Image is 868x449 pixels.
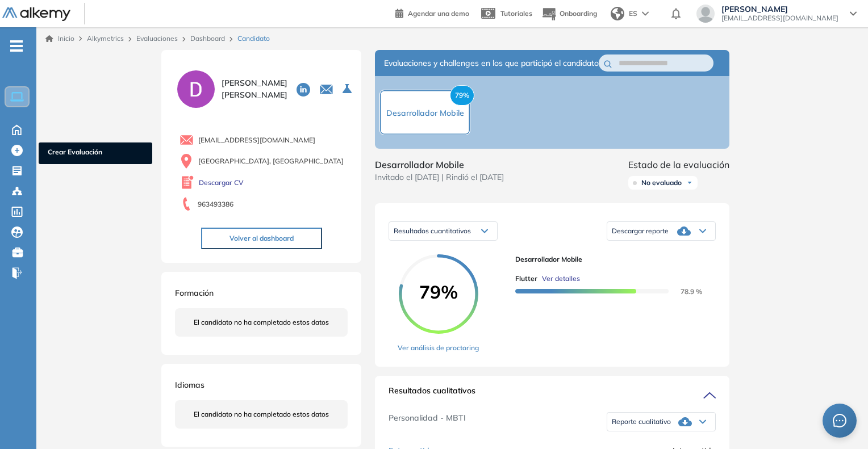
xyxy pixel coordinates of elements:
span: [EMAIL_ADDRESS][DOMAIN_NAME] [721,14,838,23]
span: Agendar una demo [408,9,469,18]
button: Ver detalles [537,274,580,284]
span: Reporte cualitativo [612,417,671,426]
span: [PERSON_NAME] [PERSON_NAME] [222,77,287,101]
span: El candidato no ha completado estos datos [194,409,329,419]
a: Evaluaciones [136,34,178,43]
span: Invitado el [DATE] | Rindió el [DATE] [375,171,504,183]
span: 79% [399,283,478,301]
span: [EMAIL_ADDRESS][DOMAIN_NAME] [198,135,315,145]
span: Alkymetrics [87,34,124,43]
button: Onboarding [541,2,597,26]
img: world [611,7,624,20]
span: Tutoriales [500,9,532,18]
span: 79% [450,85,474,106]
img: PROFILE_MENU_LOGO_USER [175,68,217,110]
span: Resultados cualitativos [389,385,475,403]
span: Desarrollador Mobile [515,254,707,265]
button: Seleccione la evaluación activa [338,79,358,99]
img: Logo [2,7,70,22]
a: Ver análisis de proctoring [398,343,479,353]
a: Descargar CV [199,178,244,188]
span: Ver detalles [542,274,580,284]
a: Dashboard [190,34,225,43]
span: Desarrollador Mobile [386,108,464,118]
a: Inicio [45,33,74,44]
span: Crear Evaluación [48,147,143,160]
span: Formación [175,288,214,298]
span: message [833,414,846,427]
span: El candidato no ha completado estos datos [194,317,329,328]
span: Candidato [237,33,270,44]
span: Evaluaciones y challenges en los que participó el candidato [384,57,599,69]
span: Personalidad - MBTI [389,412,466,431]
span: Descargar reporte [612,226,669,236]
span: 78.9 % [667,287,702,296]
img: arrow [642,11,649,16]
span: [GEOGRAPHIC_DATA], [GEOGRAPHIC_DATA] [198,156,344,166]
button: Volver al dashboard [201,228,322,249]
span: No evaluado [641,178,682,187]
span: Flutter [515,274,537,284]
i: - [10,45,23,47]
span: Desarrollador Mobile [375,158,504,171]
span: Onboarding [560,9,597,18]
a: Agendar una demo [395,6,469,19]
span: ES [629,9,637,19]
span: Estado de la evaluación [628,158,729,171]
span: [PERSON_NAME] [721,5,838,14]
span: 963493386 [198,199,233,209]
span: Idiomas [175,380,205,390]
img: Ícono de flecha [686,179,693,186]
span: Resultados cuantitativos [394,226,471,235]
